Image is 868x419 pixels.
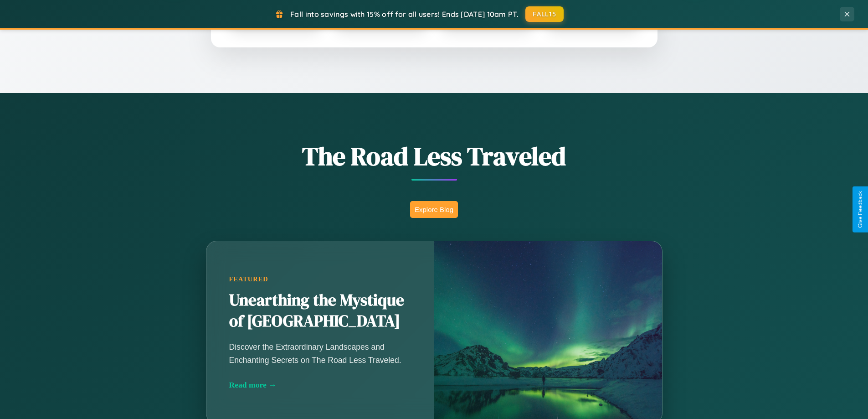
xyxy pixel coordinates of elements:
h1: The Road Less Traveled [161,139,708,174]
button: FALL15 [525,6,564,22]
h2: Unearthing the Mystique of [GEOGRAPHIC_DATA] [229,290,411,332]
span: Fall into savings with 15% off for all users! Ends [DATE] 10am PT. [290,10,519,19]
div: Give Feedback [857,191,863,228]
div: Read more → [229,380,411,390]
button: Explore Blog [410,201,458,218]
div: Featured [229,275,411,283]
p: Discover the Extraordinary Landscapes and Enchanting Secrets on The Road Less Traveled. [229,341,411,366]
